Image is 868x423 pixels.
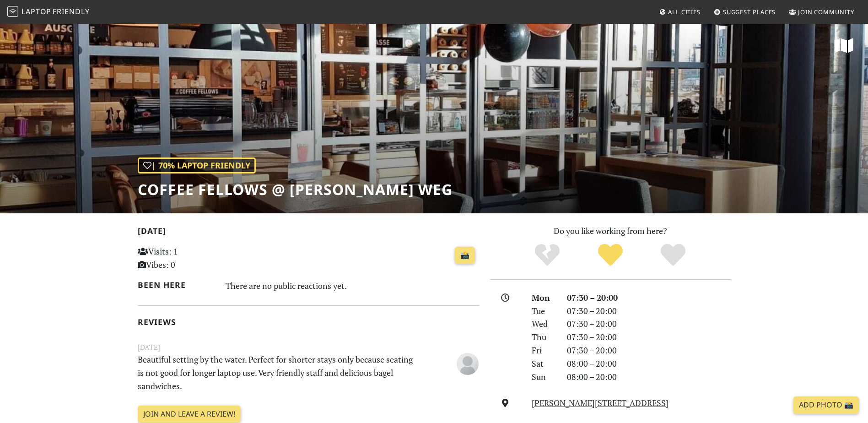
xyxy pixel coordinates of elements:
a: Suggest Places [710,4,780,20]
p: Visits: 1 Vibes: 0 [138,245,244,271]
img: blank-535327c66bd565773addf3077783bbfce4b00ec00e9fd257753287c682c7fa38.png [457,353,479,375]
small: [DATE] [132,342,485,353]
div: Sun [526,370,561,384]
div: 07:30 – 20:00 [561,331,736,344]
h2: [DATE] [138,226,479,239]
div: Fri [526,344,561,357]
span: Friendly [53,6,89,16]
div: Sat [526,357,561,370]
a: LaptopFriendly LaptopFriendly [7,4,90,20]
a: Join and leave a review! [138,406,241,423]
p: Do you like working from here? [490,224,731,238]
span: Suggest Places [723,8,776,16]
span: All Cities [668,8,701,16]
h2: Been here [138,280,215,290]
div: 08:00 – 20:00 [561,357,736,370]
div: Thu [526,331,561,344]
div: 07:30 – 20:00 [561,291,736,304]
div: 07:30 – 20:00 [561,304,736,318]
div: 07:30 – 20:00 [561,317,736,331]
div: 08:00 – 20:00 [561,370,736,384]
div: Mon [526,291,561,304]
div: Definitely! [642,243,705,268]
a: Add Photo 📸 [793,396,859,414]
a: Join Community [785,4,858,20]
div: There are no public reactions yet. [226,278,479,293]
a: All Cities [655,4,704,20]
a: 📸 [455,247,475,264]
h1: Coffee Fellows @ [PERSON_NAME] Weg [138,181,453,198]
div: Wed [526,317,561,331]
a: [PERSON_NAME][STREET_ADDRESS] [532,397,669,408]
img: LaptopFriendly [7,6,18,17]
span: Join Community [798,8,854,16]
p: Beautiful setting by the water. Perfect for shorter stays only because seating is not good for lo... [132,353,426,392]
h2: Reviews [138,317,479,327]
div: 07:30 – 20:00 [561,344,736,357]
div: Yes [579,243,642,268]
div: No [516,243,579,268]
span: Laptop [22,6,51,16]
span: Ugur Kocataskin [457,358,479,369]
div: | 70% Laptop Friendly [138,157,256,174]
div: Tue [526,304,561,318]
